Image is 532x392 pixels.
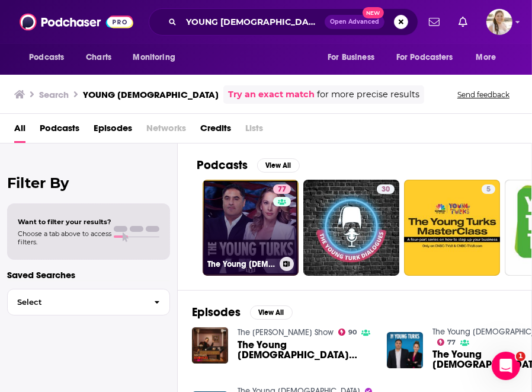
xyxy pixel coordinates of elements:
[468,46,511,69] button: open menu
[192,327,228,364] img: The Young Turks ATTACKED Me
[437,339,456,346] a: 77
[273,184,291,194] a: 77
[387,332,423,368] img: The Young Turks - November 24, 2020
[382,184,390,196] span: 30
[7,269,170,281] p: Saved Searches
[328,49,374,66] span: For Business
[200,119,231,143] a: Credits
[325,15,384,29] button: Open AdvancedNew
[181,12,325,31] input: Search podcasts, credits, & more...
[348,330,357,335] span: 90
[482,184,495,194] a: 5
[197,158,248,173] h2: Podcasts
[29,49,64,66] span: Podcasts
[486,184,491,196] span: 5
[133,49,175,66] span: Monitoring
[197,158,300,173] a: PodcastsView All
[228,88,315,101] a: Try an exact match
[250,305,293,320] button: View All
[192,305,293,320] a: EpisodesView All
[486,9,512,35] button: Show profile menu
[39,89,69,100] h3: Search
[278,184,286,196] span: 77
[238,340,373,360] span: The Young [DEMOGRAPHIC_DATA] ATTACKED Me
[245,119,263,143] span: Lists
[203,180,299,276] a: 77The Young [DEMOGRAPHIC_DATA]
[317,88,419,101] span: for more precise results
[319,46,389,69] button: open menu
[396,49,453,66] span: For Podcasters
[404,180,500,276] a: 5
[257,158,300,173] button: View All
[476,49,496,66] span: More
[86,49,111,66] span: Charts
[454,12,472,32] a: Show notifications dropdown
[486,9,512,35] span: Logged in as acquavie
[78,46,118,69] a: Charts
[492,352,520,380] iframe: Intercom live chat
[83,89,219,100] h3: YOUNG [DEMOGRAPHIC_DATA]
[303,180,399,276] a: 30
[338,329,357,336] a: 90
[447,340,456,345] span: 77
[20,11,133,33] img: Podchaser - Follow, Share and Rate Podcasts
[363,7,384,18] span: New
[238,340,373,360] a: The Young Turks ATTACKED Me
[486,9,512,35] img: User Profile
[207,259,275,269] h3: The Young [DEMOGRAPHIC_DATA]
[389,46,470,69] button: open menu
[21,46,79,69] button: open menu
[454,90,513,100] button: Send feedback
[149,8,418,36] div: Search podcasts, credits, & more...
[424,12,444,32] a: Show notifications dropdown
[7,289,170,315] button: Select
[146,119,186,143] span: Networks
[330,19,379,25] span: Open Advanced
[192,305,241,320] h2: Episodes
[377,184,395,194] a: 30
[94,119,132,143] a: Episodes
[238,327,334,337] a: The Michael Knowles Show
[40,119,79,143] a: Podcasts
[516,352,525,361] span: 1
[7,174,170,192] h2: Filter By
[124,46,190,69] button: open menu
[18,218,111,226] span: Want to filter your results?
[8,298,145,306] span: Select
[18,230,111,246] span: Choose a tab above to access filters.
[14,119,25,143] a: All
